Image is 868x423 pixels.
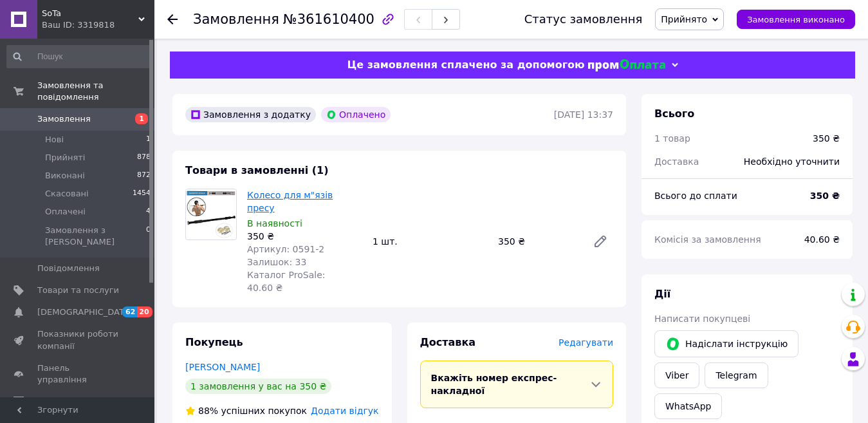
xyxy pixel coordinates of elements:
span: Панель управління [37,362,119,386]
div: Повернутися назад [167,13,178,26]
span: Додати відгук [311,406,378,416]
span: 62 [122,306,137,317]
span: Артикул: 0591-2 [247,244,324,254]
span: Редагувати [559,337,613,348]
a: Колесо для м"язів пресу [247,190,333,213]
span: Повідомлення [37,263,100,274]
div: Необхідно уточнити [736,147,847,176]
span: [DEMOGRAPHIC_DATA] [37,306,133,318]
span: №361610400 [283,12,374,27]
span: Замовлення [193,12,279,27]
div: 350 ₴ [493,232,582,250]
button: Замовлення виконано [737,10,855,29]
a: Viber [654,362,699,388]
span: Прийнято [661,14,707,24]
span: 4 [146,206,151,218]
span: Нові [45,134,64,146]
span: Доставка [654,156,699,167]
div: 350 ₴ [247,230,362,243]
span: 88% [198,406,218,416]
span: 1 [146,134,151,146]
span: Всього до сплати [654,191,737,201]
span: Відгуки [37,396,71,408]
span: Замовлення з [PERSON_NAME] [45,225,146,248]
span: Комісія за замовлення [654,234,761,245]
span: В наявності [247,218,302,229]
span: Залишок: 33 [247,257,306,267]
span: 1 [135,113,148,124]
button: Надіслати інструкцію [654,330,799,357]
div: 350 ₴ [813,132,840,145]
div: Статус замовлення [524,13,643,26]
span: Товари в замовленні (1) [185,164,329,176]
span: 0 [146,225,151,248]
span: Прийняті [45,152,85,164]
span: Замовлення та повідомлення [37,80,154,103]
div: 1 шт. [367,232,493,250]
span: Замовлення виконано [747,15,845,24]
span: 872 [137,170,151,182]
span: Виконані [45,170,85,182]
span: 1 товар [654,133,690,144]
span: Вкажіть номер експрес-накладної [431,373,557,396]
div: успішних покупок [185,404,307,417]
div: Ваш ID: 3319818 [42,19,154,31]
span: SoTa [42,8,138,19]
div: Оплачено [321,107,391,122]
a: Telegram [705,362,768,388]
span: Показники роботи компанії [37,328,119,352]
span: Скасовані [45,188,89,200]
span: Всього [654,108,694,120]
span: Написати покупцеві [654,314,750,324]
input: Пошук [6,45,152,68]
a: WhatsApp [654,393,722,419]
span: 40.60 ₴ [804,234,840,245]
div: 1 замовлення у вас на 350 ₴ [185,379,331,394]
span: Доставка [420,336,476,348]
img: evopay logo [588,59,665,71]
span: Дії [654,288,670,300]
div: Замовлення з додатку [185,107,316,122]
a: [PERSON_NAME] [185,362,260,372]
span: Оплачені [45,206,86,218]
span: Товари та послуги [37,285,119,296]
b: 350 ₴ [810,191,840,201]
span: Покупець [185,336,243,348]
span: Каталог ProSale: 40.60 ₴ [247,270,325,293]
span: 878 [137,152,151,164]
img: Колесо для м"язів пресу [186,189,236,240]
span: 20 [137,306,152,317]
span: Замовлення [37,113,91,125]
a: Редагувати [587,229,613,254]
time: [DATE] 13:37 [554,109,613,120]
span: Це замовлення сплачено за допомогою [347,59,584,71]
span: 1454 [133,188,151,200]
